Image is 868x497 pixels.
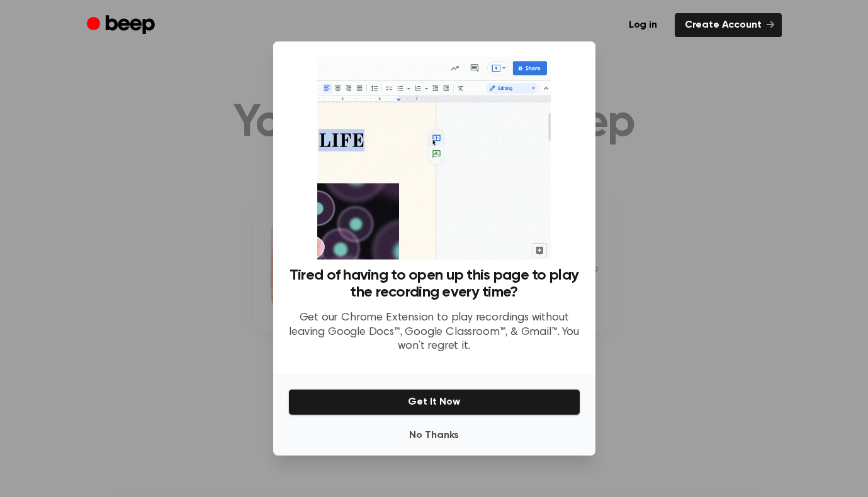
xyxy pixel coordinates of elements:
p: Get our Chrome Extension to play recordings without leaving Google Docs™, Google Classroom™, & Gm... [288,311,580,354]
a: Beep [87,13,158,38]
button: Get It Now [288,389,580,415]
img: Beep extension in action [317,57,551,259]
h3: Tired of having to open up this page to play the recording every time? [288,267,580,301]
button: No Thanks [288,423,580,448]
a: Log in [619,13,667,37]
a: Create Account [675,13,782,37]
